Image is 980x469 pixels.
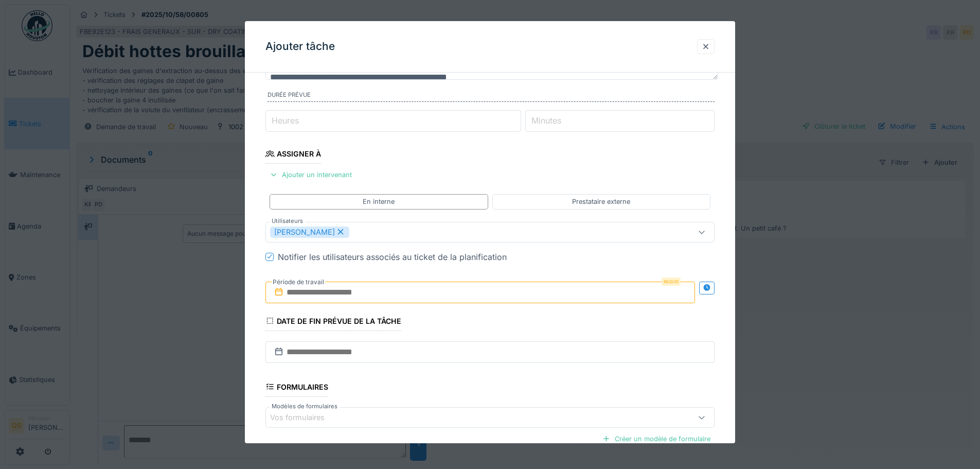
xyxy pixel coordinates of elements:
div: Créer un modèle de formulaire [598,432,715,446]
div: [PERSON_NAME] [270,227,349,238]
h3: Ajouter tâche [265,40,335,53]
label: Période de travail [272,276,325,288]
label: Heures [270,114,301,127]
div: Date de fin prévue de la tâche [265,314,401,331]
div: Notifier les utilisateurs associés au ticket de la planification [278,251,507,263]
div: Requis [662,277,681,286]
div: Formulaires [265,379,328,397]
label: Utilisateurs [270,217,305,225]
div: Assigner à [265,146,321,164]
div: Vos formulaires [270,412,339,423]
div: Prestataire externe [572,197,630,206]
div: Ajouter un intervenant [265,168,356,182]
label: Durée prévue [268,91,715,102]
label: Minutes [529,114,563,127]
label: Modèles de formulaires [270,402,340,411]
div: En interne [363,197,395,206]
